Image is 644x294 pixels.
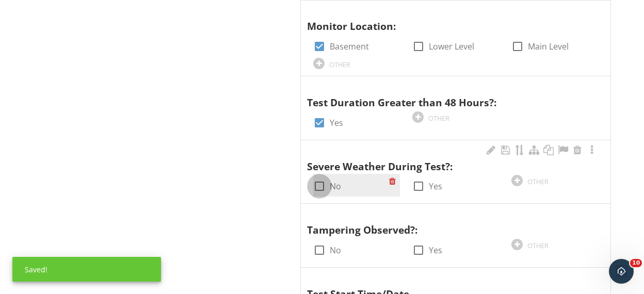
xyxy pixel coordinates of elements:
div: Tampering Observed?: [307,208,589,238]
label: Yes [429,181,442,191]
div: Monitor Location: [307,5,589,35]
div: Saved! [12,257,161,282]
label: Lower Level [429,41,474,52]
div: Severe Weather During Test?: [307,144,589,174]
label: Main Level [528,41,569,52]
iframe: Intercom live chat [609,259,634,284]
div: OTHER [428,114,449,122]
div: OTHER [527,177,549,186]
label: Yes [429,245,442,255]
label: No [330,245,341,255]
div: Test Duration Greater than 48 Hours?: [307,80,589,110]
label: No [330,181,341,191]
span: 10 [630,259,642,267]
div: OTHER [527,241,549,250]
label: Basement [330,41,369,52]
label: Yes [330,118,343,128]
div: OTHER [329,60,350,69]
